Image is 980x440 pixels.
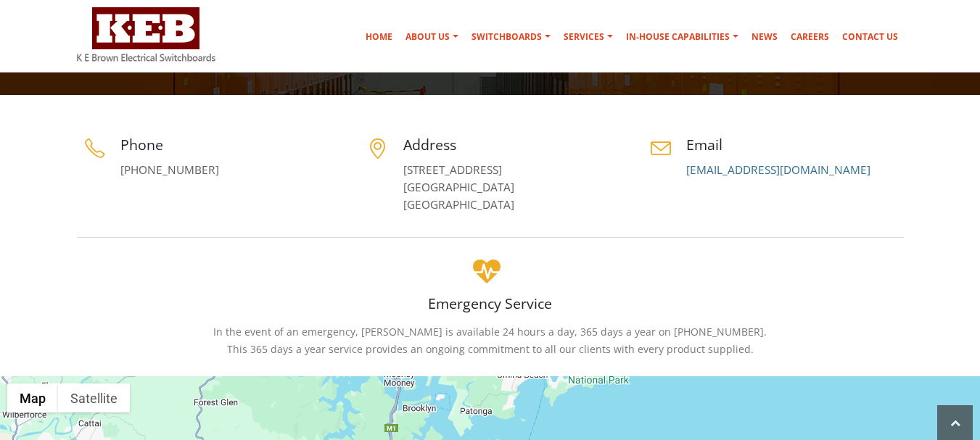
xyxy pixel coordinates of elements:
[58,383,130,412] button: Show satellite imagery
[403,162,514,212] a: [STREET_ADDRESS][GEOGRAPHIC_DATA][GEOGRAPHIC_DATA]
[836,22,904,51] a: Contact Us
[120,135,338,154] h4: Phone
[77,7,215,62] img: K E Brown Electrical Switchboards
[558,22,619,51] a: Services
[686,135,904,154] h4: Email
[403,135,621,154] h4: Address
[77,294,904,313] h4: Emergency Service
[466,22,556,51] a: Switchboards
[7,383,58,412] button: Show street map
[686,162,870,178] a: [EMAIL_ADDRESS][DOMAIN_NAME]
[77,323,904,358] p: In the event of an emergency, [PERSON_NAME] is available 24 hours a day, 365 days a year on [PHON...
[360,22,398,51] a: Home
[120,162,219,178] a: [PHONE_NUMBER]
[620,22,744,51] a: In-house Capabilities
[400,22,464,51] a: About Us
[746,22,783,51] a: News
[785,22,835,51] a: Careers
